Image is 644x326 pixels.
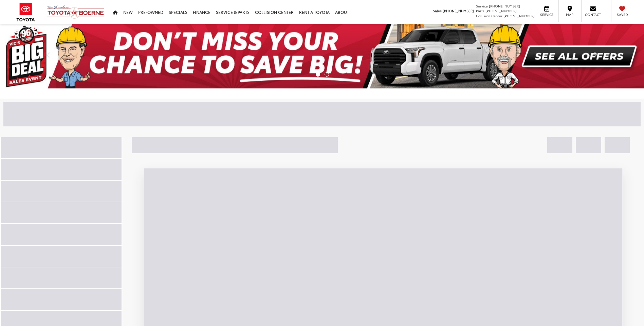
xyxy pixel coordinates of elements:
[476,8,484,13] span: Parts
[443,8,474,13] span: [PHONE_NUMBER]
[489,3,520,8] span: [PHONE_NUMBER]
[562,12,577,17] span: Map
[476,13,502,18] span: Collision Center
[47,5,105,19] img: Vic Vaughan Toyota of Boerne
[539,12,554,17] span: Service
[585,12,601,17] span: Contact
[433,8,442,13] span: Sales
[485,8,517,13] span: [PHONE_NUMBER]
[476,3,488,8] span: Service
[503,13,535,18] span: [PHONE_NUMBER]
[615,12,630,17] span: Saved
